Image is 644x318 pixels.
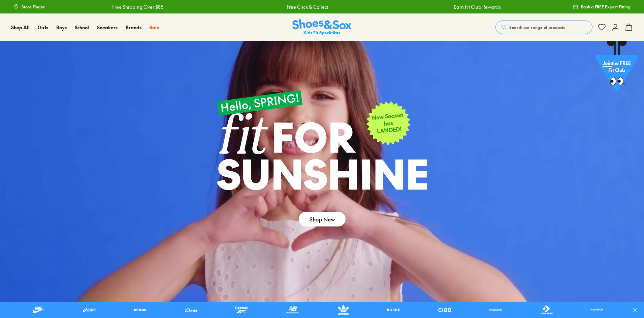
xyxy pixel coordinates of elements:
[453,3,501,10] a: Earn Fit Club Rewards
[292,19,352,36] a: Shoes & Sox
[595,54,638,79] p: the FREE Fit Club
[11,24,30,31] a: Shop All
[75,24,89,31] a: School
[286,3,328,10] a: Free Click & Collect
[595,41,638,95] a: Jointhe FREE Fit Club
[292,19,352,36] img: SNS_Logo_Responsive.svg
[97,24,118,31] a: Sneakers
[509,24,565,30] span: Search our range of products
[13,1,45,13] a: Store Finder
[299,212,346,226] a: Shop New
[126,24,141,31] a: Brands
[38,24,48,31] a: Girls
[150,24,159,31] a: Sale
[581,4,631,10] span: Book a FREE Expert Fitting
[573,1,631,13] a: Book a FREE Expert Fitting
[495,21,592,34] button: Search our range of products
[22,4,45,10] span: Store Finder
[603,60,612,66] span: Join
[56,24,67,31] a: Boys
[112,3,163,10] a: Free Shipping Over $85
